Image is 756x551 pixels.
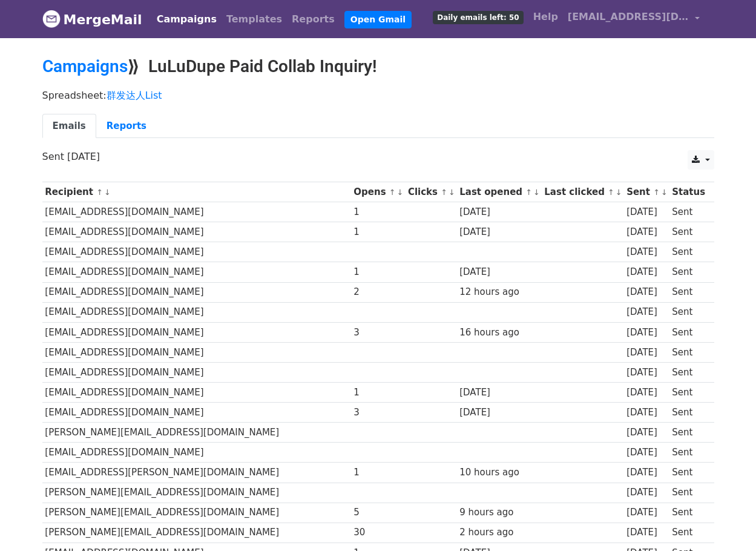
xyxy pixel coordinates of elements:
td: [EMAIL_ADDRESS][DOMAIN_NAME] [42,403,351,423]
th: Clicks [405,182,456,202]
div: [DATE] [626,346,666,360]
div: [DATE] [626,305,666,319]
p: Spreadsheet: [42,89,714,102]
td: [EMAIL_ADDRESS][DOMAIN_NAME] [42,362,351,382]
div: 1 [353,205,402,219]
div: [DATE] [626,205,666,219]
div: [DATE] [626,386,666,400]
div: [DATE] [626,526,666,539]
th: Sent [623,182,669,202]
a: Reports [96,114,157,139]
div: 1 [353,466,402,480]
a: Daily emails left: 50 [428,5,528,29]
td: [EMAIL_ADDRESS][DOMAIN_NAME] [42,322,351,342]
a: Emails [42,114,96,139]
div: [DATE] [626,426,666,440]
div: [DATE] [626,245,666,259]
a: ↑ [653,188,660,197]
a: [EMAIL_ADDRESS][DOMAIN_NAME] [563,5,705,33]
td: [EMAIL_ADDRESS][DOMAIN_NAME] [42,383,351,403]
td: [EMAIL_ADDRESS][PERSON_NAME][DOMAIN_NAME] [42,463,351,483]
td: Sent [669,463,708,483]
a: ↑ [96,188,103,197]
td: [EMAIL_ADDRESS][DOMAIN_NAME] [42,443,351,463]
div: [DATE] [626,506,666,520]
div: [DATE] [459,205,538,219]
td: [PERSON_NAME][EMAIL_ADDRESS][DOMAIN_NAME] [42,483,351,503]
p: Sent [DATE] [42,150,714,163]
a: ↓ [397,188,404,197]
td: Sent [669,383,708,403]
div: [DATE] [626,446,666,460]
td: Sent [669,503,708,523]
td: [EMAIL_ADDRESS][DOMAIN_NAME] [42,302,351,322]
td: Sent [669,202,708,222]
a: Templates [222,7,287,31]
td: Sent [669,242,708,262]
div: [DATE] [626,486,666,500]
td: Sent [669,403,708,423]
td: Sent [669,362,708,382]
td: [EMAIL_ADDRESS][DOMAIN_NAME] [42,262,351,282]
a: ↓ [533,188,540,197]
div: 1 [353,225,402,239]
td: Sent [669,423,708,443]
div: 9 hours ago [459,506,538,520]
td: [EMAIL_ADDRESS][DOMAIN_NAME] [42,282,351,302]
a: ↑ [389,188,396,197]
div: [DATE] [626,225,666,239]
img: MergeMail logo [42,10,61,28]
div: [DATE] [459,225,538,239]
th: Recipient [42,182,351,202]
a: ↓ [616,188,622,197]
div: [DATE] [459,386,538,400]
td: Sent [669,483,708,503]
a: Campaigns [42,56,128,76]
a: Campaigns [152,7,222,31]
th: Status [669,182,708,202]
td: Sent [669,322,708,342]
a: MergeMail [42,7,142,32]
div: 1 [353,386,402,400]
td: Sent [669,443,708,463]
td: [EMAIL_ADDRESS][DOMAIN_NAME] [42,222,351,242]
div: [DATE] [626,466,666,480]
div: [DATE] [626,406,666,420]
div: 5 [353,506,402,520]
td: [PERSON_NAME][EMAIL_ADDRESS][DOMAIN_NAME] [42,503,351,523]
td: Sent [669,262,708,282]
a: ↓ [104,188,111,197]
span: Daily emails left: 50 [433,11,523,24]
td: Sent [669,302,708,322]
td: Sent [669,342,708,362]
div: 2 [353,285,402,299]
div: 10 hours ago [459,466,538,480]
td: Sent [669,222,708,242]
div: [DATE] [626,285,666,299]
td: [PERSON_NAME][EMAIL_ADDRESS][DOMAIN_NAME] [42,423,351,443]
div: [DATE] [459,406,538,420]
a: ↑ [608,188,614,197]
td: [PERSON_NAME][EMAIL_ADDRESS][DOMAIN_NAME] [42,523,351,543]
td: [EMAIL_ADDRESS][DOMAIN_NAME] [42,342,351,362]
td: [EMAIL_ADDRESS][DOMAIN_NAME] [42,202,351,222]
th: Opens [351,182,406,202]
span: [EMAIL_ADDRESS][DOMAIN_NAME] [568,10,689,24]
td: Sent [669,282,708,302]
a: Open Gmail [344,11,412,28]
div: 30 [353,526,402,539]
a: 群发达人List [107,90,162,101]
th: Last clicked [542,182,624,202]
a: ↓ [449,188,455,197]
div: [DATE] [626,366,666,380]
div: 1 [353,265,402,279]
div: 16 hours ago [459,326,538,340]
a: ↑ [441,188,447,197]
td: Sent [669,523,708,543]
th: Last opened [456,182,541,202]
a: Reports [287,7,340,31]
div: [DATE] [626,265,666,279]
a: ↓ [661,188,668,197]
div: 12 hours ago [459,285,538,299]
div: [DATE] [459,265,538,279]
